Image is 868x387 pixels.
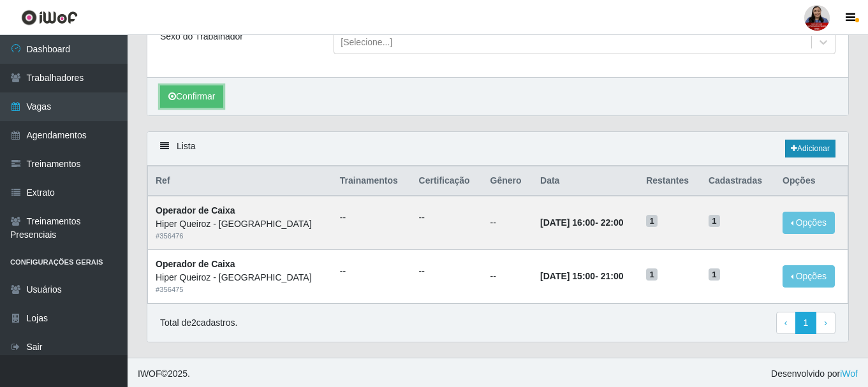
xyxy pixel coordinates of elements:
[795,312,817,335] a: 1
[785,140,835,157] a: Adicionar
[160,30,243,43] label: Sexo do Trabalhador
[483,196,533,249] td: --
[138,367,190,381] span: © 2025 .
[638,166,701,196] th: Restantes
[148,166,332,196] th: Ref
[156,217,325,231] div: Hiper Queiroz - [GEOGRAPHIC_DATA]
[540,217,623,228] strong: -
[775,166,848,196] th: Opções
[701,166,775,196] th: Cadastradas
[601,217,624,228] time: 22:00
[21,10,78,26] img: CoreUI Logo
[840,369,858,379] a: iWof
[340,211,404,224] ul: --
[709,268,720,281] span: 1
[332,166,411,196] th: Trainamentos
[147,132,848,166] div: Lista
[533,166,638,196] th: Data
[411,166,483,196] th: Certificação
[483,166,533,196] th: Gênero
[601,271,624,281] time: 21:00
[156,205,235,215] strong: Operador de Caixa
[776,312,835,335] nav: pagination
[540,217,595,228] time: [DATE] 16:00
[646,268,658,281] span: 1
[771,367,858,381] span: Desenvolvido por
[341,36,392,49] div: [Selecione...]
[776,312,796,335] a: Previous
[419,265,475,278] ul: --
[340,265,404,278] ul: --
[816,312,835,335] a: Next
[824,318,827,328] span: ›
[784,318,788,328] span: ‹
[540,271,623,281] strong: -
[160,316,237,330] p: Total de 2 cadastros.
[156,271,325,284] div: Hiper Queiroz - [GEOGRAPHIC_DATA]
[419,211,475,224] ul: --
[156,259,235,269] strong: Operador de Caixa
[709,215,720,228] span: 1
[783,212,835,234] button: Opções
[156,284,325,295] div: # 356475
[160,85,223,108] button: Confirmar
[540,271,595,281] time: [DATE] 15:00
[483,250,533,303] td: --
[138,369,161,379] span: IWOF
[156,231,325,242] div: # 356476
[646,215,658,228] span: 1
[783,265,835,288] button: Opções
